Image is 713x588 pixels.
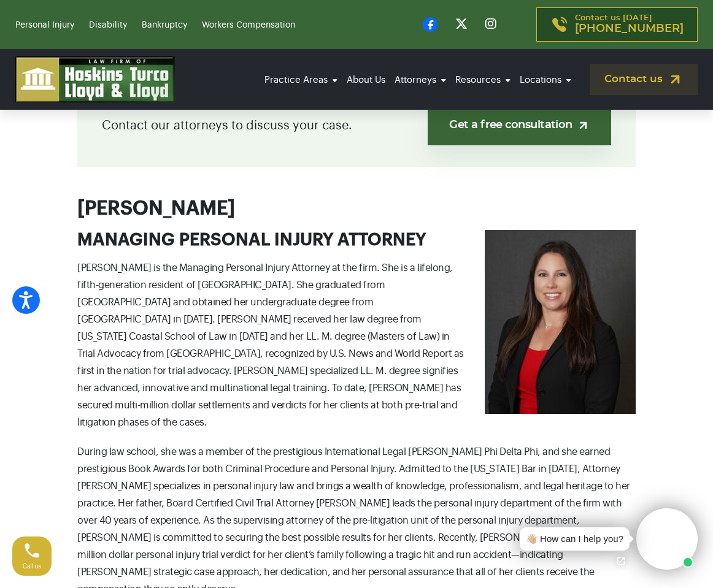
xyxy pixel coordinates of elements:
p: [PERSON_NAME] is the Managing Personal Injury Attorney at the firm. She is a lifelong, fifth-gene... [77,259,636,431]
p: Contact us [DATE] [575,14,684,35]
a: Bankruptcy [142,21,187,29]
span: [PHONE_NUMBER] [575,23,684,35]
h2: [PERSON_NAME] [77,197,636,221]
a: Locations [517,63,574,97]
img: arrow-up-right-light.svg [577,119,590,132]
a: Resources [452,63,514,97]
a: Contact us [590,64,698,95]
a: Disability [89,21,127,29]
a: Attorneys [391,63,449,97]
div: Contact our attorneys to discuss your case. [77,84,636,167]
span: Call us [23,563,42,570]
a: Personal Injury [15,21,74,29]
img: logo [15,56,175,102]
a: Open chat [608,548,634,574]
a: About Us [344,63,388,97]
a: Workers Compensation [202,21,295,29]
div: 👋🏼 How can I help you? [526,532,623,546]
a: Practice Areas [261,63,341,97]
a: Get a free consultation [428,105,611,145]
h3: MANAGING PERSONAL INJURY ATTORNEY [77,230,636,250]
a: Contact us [DATE][PHONE_NUMBER] [536,7,698,42]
